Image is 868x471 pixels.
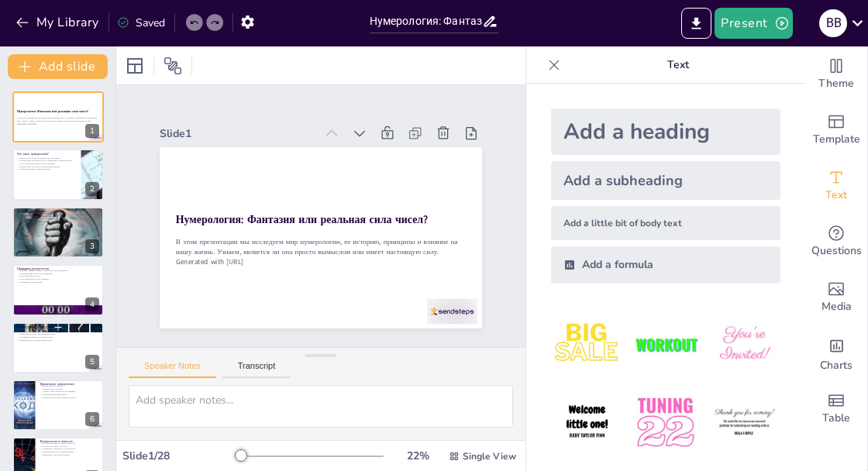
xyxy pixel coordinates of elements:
[399,449,436,463] div: 22 %
[12,10,105,35] button: My Library
[813,131,860,148] span: Template
[17,270,99,273] p: [PERSON_NAME] связаны с именем и датой рождения
[40,384,99,387] p: Выбор имен для детей
[17,275,99,278] p: Число жизненного пути
[40,396,99,399] p: Полезность в разных аспектах жизни
[290,287,437,364] div: Slide 1
[40,382,99,387] p: Применение нумерологии
[17,151,77,156] p: Что такое нумерология?
[17,332,99,335] p: Комбинации чисел и их взаимодействия
[17,122,99,125] p: Generated with [URL]
[820,357,852,374] span: Charts
[17,280,99,284] p: Понимание личных целей
[17,266,99,271] p: Принципы нумерологии
[805,46,867,102] div: Change the overall theme
[221,163,457,279] strong: Нумерология: Фантазия или реальная сила чисел?
[819,9,847,37] div: B B
[463,450,516,462] span: Single View
[85,182,99,196] div: 2
[17,327,99,330] p: Вычисление чисел на основе личных данных
[85,355,99,369] div: 5
[12,322,104,373] div: 5
[40,453,99,456] p: Инструмент для самопознания
[17,156,77,159] p: Нумерология изучает влияние чисел на жизнь
[681,8,711,39] button: Export to PowerPoint
[17,211,99,215] p: Древние цивилизации использовали числа
[222,361,291,378] button: Transcript
[805,214,867,270] div: Get real-time input from your audience
[40,451,99,454] p: Жизненные цели и предназначение
[205,111,474,238] p: Generated with [URL]
[17,223,99,226] p: Влияние чисел на культуру
[715,8,792,39] button: Present
[805,270,867,325] div: Add images, graphics, shapes or video
[17,272,99,275] p: Интерпретация чисел для понимания
[551,246,780,284] div: Add a formula
[805,381,867,437] div: Add a table
[12,264,104,315] div: 4
[821,298,852,315] span: Media
[40,442,99,445] p: Числа раскрывают аспекты личности
[629,387,701,459] img: 5.jpeg
[629,308,701,380] img: 2.jpeg
[164,57,182,75] span: Position
[8,54,108,79] button: Add slide
[17,324,99,328] p: Как работает нумерология?
[17,209,99,214] p: История нумерологии
[40,387,99,390] p: Нумерология в бизнесе
[822,410,850,427] span: Table
[551,108,780,155] div: Add a heading
[12,91,104,143] div: 1
[551,308,623,380] img: 1.jpeg
[85,297,99,311] div: 4
[17,164,77,167] p: Нумерология используется для предсказаний
[12,149,104,200] div: 2
[17,162,77,165] p: Число рождения имеет особое значение
[567,46,790,84] p: Text
[40,445,99,448] p: Сильные и слабые стороны
[40,393,99,396] p: Универсальный инструмент
[12,380,104,431] div: 6
[12,207,104,258] div: 3
[17,335,99,339] p: Осознанные решения на основе чисел
[17,278,99,281] p: Число выражения и его значение
[17,330,99,333] p: Каждое число имеет свои характеристики
[819,8,847,39] button: B B
[708,308,780,380] img: 3.jpeg
[85,239,99,253] div: 3
[85,124,99,138] div: 1
[818,75,854,92] span: Theme
[551,161,780,200] div: Add a subheading
[17,110,88,114] strong: Нумерология: Фантазия или реальная сила чисел?
[825,187,847,204] span: Text
[17,159,77,162] p: Нумерология основывается на уникальных свойствах чисел
[117,15,165,30] div: Saved
[17,215,99,218] p: [PERSON_NAME] и его вклад в нумерологию
[805,102,867,158] div: Add ready made slides
[17,220,99,223] p: Нумерология как система знаний
[805,325,867,381] div: Add charts and graphs
[17,339,99,342] p: Влияние чисел на жизненный выбор
[85,412,99,426] div: 6
[40,448,99,451] p: Понимание талантов и способностей
[811,242,862,260] span: Questions
[17,217,99,220] p: Нумерология адаптируется к современности
[370,10,483,33] input: Insert title
[197,120,470,256] p: В этом презентации мы исследуем мир нумерологии, ее историю, принципы и влияние на нашу жизнь. Уз...
[17,117,99,122] p: В этом презентации мы исследуем мир нумерологии, ее историю, принципы и влияние на нашу жизнь. Уз...
[17,167,77,170] p: Нумерология имеет древние корни
[708,387,780,459] img: 6.jpeg
[40,439,99,444] p: Нумерология и личность
[129,361,216,378] button: Speaker Notes
[805,158,867,214] div: Add text boxes
[122,449,235,463] div: Slide 1 / 28
[551,387,623,459] img: 4.jpeg
[122,53,147,78] div: Layout
[40,390,99,394] p: Анализ совместимости в отношениях
[551,206,780,240] div: Add a little bit of body text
